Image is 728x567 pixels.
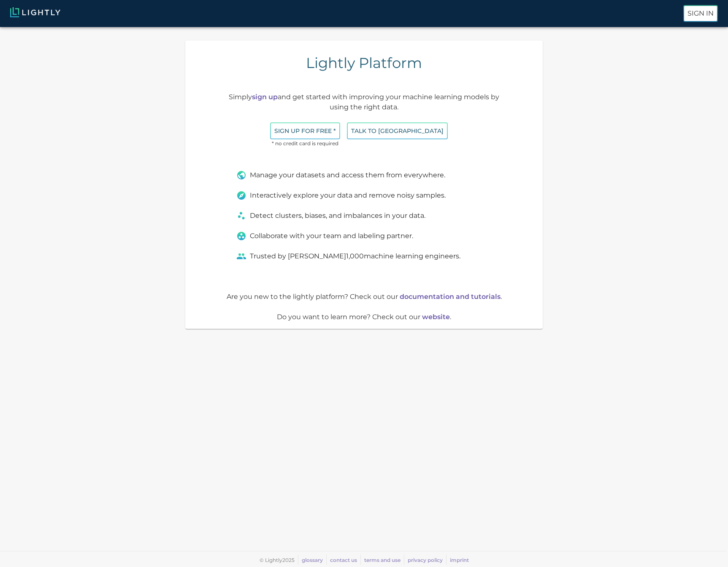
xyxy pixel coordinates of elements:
a: Sign up for free * [270,127,340,135]
p: Sign In [687,8,714,19]
a: imprint [450,557,469,563]
div: Detect clusters, biases, and imbalances in your data. [236,211,492,221]
a: glossary [302,557,323,563]
p: Are you new to the lightly platform? Check out our . [222,292,506,302]
button: Sign up for free * [270,122,340,140]
div: Manage your datasets and access them from everywhere. [236,170,492,180]
div: Interactively explore your data and remove noisy samples. [236,190,492,201]
a: terms and use [364,557,401,563]
a: documentation and tutorials [400,293,501,301]
a: contact us [330,557,357,563]
button: Talk to [GEOGRAPHIC_DATA] [347,122,448,140]
h4: Lightly Platform [306,54,422,72]
a: privacy policy [408,557,443,563]
button: Sign In [683,5,718,22]
a: Talk to [GEOGRAPHIC_DATA] [347,127,448,135]
div: Collaborate with your team and labeling partner. [236,231,492,241]
p: Do you want to learn more? Check out our . [222,312,506,322]
a: website [422,313,450,321]
div: Trusted by [PERSON_NAME] 1,000 machine learning engineers. [236,251,492,261]
p: Simply and get started with improving your machine learning models by using the right data. [222,92,506,112]
span: * no credit card is required [270,139,340,148]
a: sign up [252,93,278,101]
span: © Lightly 2025 [260,557,295,563]
img: Lightly [10,7,60,17]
